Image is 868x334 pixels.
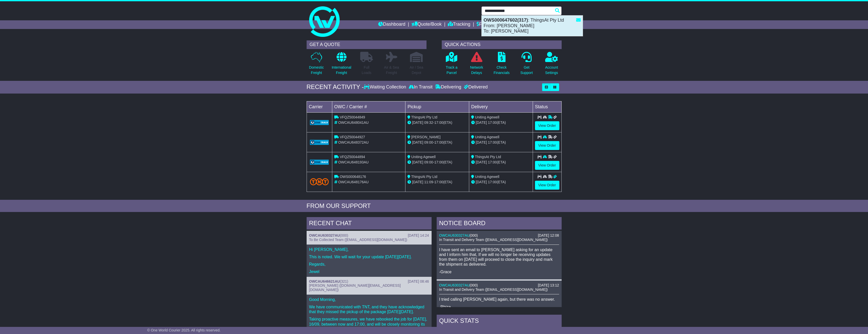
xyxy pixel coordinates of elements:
[309,262,429,267] p: Regards,
[439,233,470,237] a: OWCAU630327AU
[470,65,483,75] p: Network Delays
[408,233,429,238] div: [DATE] 14:24
[360,65,373,75] p: Full Loads
[310,160,329,165] img: GetCarrierServiceLogo
[434,180,443,184] span: 17:00
[407,84,434,90] div: In Transit
[340,175,366,179] span: OWS000648176
[439,297,559,302] p: I tried calling [PERSON_NAME] again, but there was no answer.
[488,180,497,184] span: 17:00
[412,120,423,125] span: [DATE]
[476,120,487,125] span: [DATE]
[309,247,429,252] p: Hi [PERSON_NAME],
[434,84,463,90] div: Delivering
[533,101,561,112] td: Status
[520,52,533,78] a: GetSupport
[476,160,487,164] span: [DATE]
[310,178,329,185] img: TNT_Domestic.png
[535,141,559,150] a: View Order
[407,179,467,185] div: - (ETA)
[448,20,470,29] a: Tracking
[535,181,559,190] a: View Order
[439,269,559,274] p: -Grace
[469,101,533,112] td: Delivery
[535,161,559,170] a: View Order
[412,180,423,184] span: [DATE]
[412,20,441,29] a: Quote/Book
[411,155,436,159] span: Uniting Agewell
[538,233,559,238] div: [DATE] 12:08
[434,120,443,125] span: 17:00
[309,238,407,242] span: To Be Collected Team ([EMAIL_ADDRESS][DOMAIN_NAME])
[471,120,531,125] div: (ETA)
[307,101,332,112] td: Carrier
[411,135,440,139] span: [PERSON_NAME]
[488,120,497,125] span: 17:00
[340,135,365,139] span: VFQZ50044927
[384,65,399,75] p: Air & Sea Freight
[309,279,429,284] div: ( )
[434,140,443,144] span: 17:00
[411,175,437,179] span: ThingsAt Pty Ltd
[340,115,365,119] span: VFQZ50044849
[405,101,469,112] td: Pickup
[410,65,423,75] p: Air / Sea Depot
[412,140,423,144] span: [DATE]
[307,83,364,91] div: RECENT ACTIVITY -
[476,180,487,184] span: [DATE]
[446,65,457,75] p: Track a Parcel
[424,180,433,184] span: 11:09
[411,115,437,119] span: ThingsAt Pty Ltd
[147,328,221,332] span: © One World Courier 2025. All rights reserved.
[378,20,405,29] a: Dashboard
[484,18,528,23] strong: OWS000647602(317)
[488,140,497,144] span: 17:00
[475,175,499,179] span: Uniting Agewell
[446,52,458,78] a: Track aParcel
[307,202,562,210] div: FROM OUR SUPPORT
[424,140,433,144] span: 09:00
[338,160,369,164] span: OWCAU648193AU
[309,233,340,237] a: OWCAU630327AU
[439,287,548,292] span: In Transit and Delivery Team ([EMAIL_ADDRESS][DOMAIN_NAME])
[493,52,510,78] a: CheckFinancials
[338,180,369,184] span: OWCAU648176AU
[309,254,429,259] p: This is noted. We will wait for your update [DATE][DATE].
[439,238,548,242] span: In Transit and Delivery Team ([EMAIL_ADDRESS][DOMAIN_NAME])
[471,140,531,145] div: (ETA)
[309,297,429,302] p: Good Morning,
[463,84,488,90] div: Delivered
[332,65,351,75] p: International Freight
[307,217,432,231] div: RECENT CHAT
[442,40,562,49] div: QUICK ACTIONS
[310,120,329,125] img: GetCarrierServiceLogo
[341,279,347,283] span: 321
[475,115,499,119] span: Uniting Agewell
[475,135,499,139] span: Uniting Agewell
[407,160,467,165] div: - (ETA)
[407,140,467,145] div: - (ETA)
[338,120,369,125] span: OWCAU648041AU
[476,140,487,144] span: [DATE]
[471,179,531,185] div: (ETA)
[309,65,324,75] p: Domestic Freight
[332,52,352,78] a: InternationalFreight
[470,52,483,78] a: NetworkDelays
[477,20,500,29] a: Financials
[488,160,497,164] span: 17:00
[520,65,533,75] p: Get Support
[439,247,559,267] p: I have sent an email to [PERSON_NAME] asking for an update and I inform him that, If we will no l...
[424,120,433,125] span: 09:32
[364,84,407,90] div: Waiting Collection
[439,233,559,238] div: ( )
[310,140,329,145] img: GetCarrierServiceLogo
[538,283,559,287] div: [DATE] 13:12
[338,140,369,144] span: OWCAU648372AU
[309,317,429,331] p: Taking proactive measures, we have rebooked the job for [DATE], 16/09, between now and 17:00, and...
[545,52,558,78] a: AccountSettings
[545,65,558,75] p: Account Settings
[482,16,583,36] div: : ThingsAt Pty Ltd From: [PERSON_NAME] To: [PERSON_NAME]
[307,40,427,49] div: GET A QUOTE
[439,283,470,287] a: OWCAU630327AU
[309,279,340,283] a: OWCAU646621AU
